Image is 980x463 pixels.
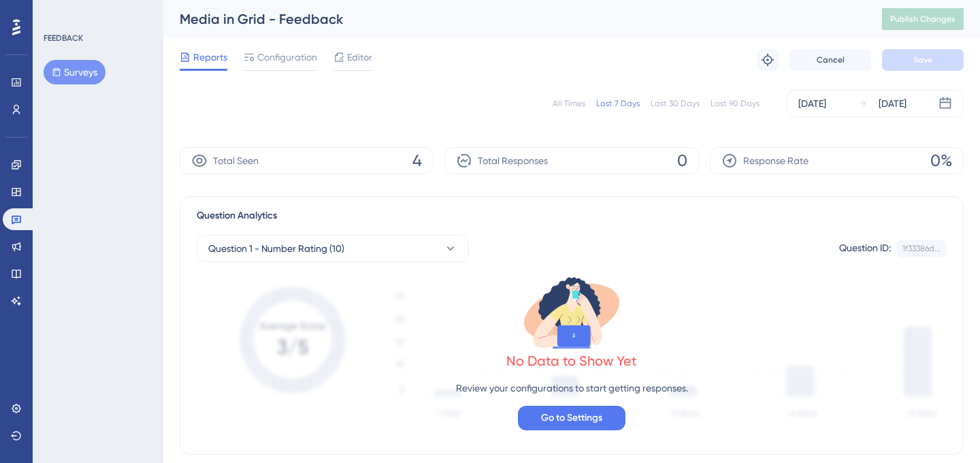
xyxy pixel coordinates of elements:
[506,351,637,370] div: No Data to Show Yet
[44,33,83,44] div: FEEDBACK
[44,60,105,84] button: Surveys
[677,150,687,172] span: 0
[651,98,700,109] div: Last 30 Days
[541,410,602,426] span: Go to Settings
[596,98,640,109] div: Last 7 Days
[879,95,906,112] div: [DATE]
[902,243,941,254] div: 1f33386d...
[193,49,227,65] span: Reports
[882,8,964,30] button: Publish Changes
[890,14,955,25] span: Publish Changes
[553,98,585,109] div: All Times
[518,406,625,430] button: Go to Settings
[456,380,688,396] p: Review your configurations to start getting responses.
[839,240,891,257] div: Question ID:
[930,150,952,172] span: 0%
[882,49,964,71] button: Save
[180,10,848,29] div: Media in Grid - Feedback
[197,235,469,262] button: Question 1 - Number Rating (10)
[817,54,845,65] span: Cancel
[412,150,422,172] span: 4
[208,240,344,257] span: Question 1 - Number Rating (10)
[347,49,372,65] span: Editor
[197,208,277,224] span: Question Analytics
[257,49,317,65] span: Configuration
[743,153,808,169] span: Response Rate
[798,95,826,112] div: [DATE]
[789,49,871,71] button: Cancel
[913,54,932,65] span: Save
[478,153,548,169] span: Total Responses
[710,98,759,109] div: Last 90 Days
[213,153,259,169] span: Total Seen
